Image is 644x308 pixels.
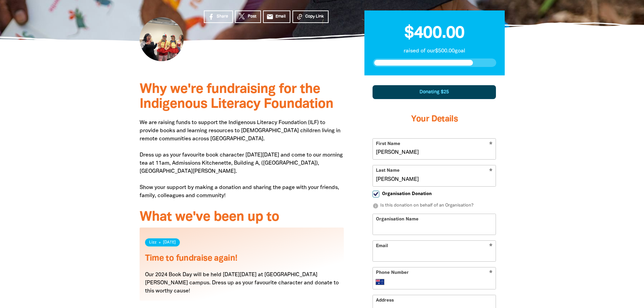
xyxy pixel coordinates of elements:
a: Time to fundraise again! [145,255,238,262]
a: Share [204,10,233,23]
span: $400.00 [404,26,464,41]
i: Required [489,270,493,277]
a: emailEmail [263,10,291,23]
span: Share [217,14,228,20]
i: email [266,13,273,20]
p: raised of our $500.00 goal [373,47,496,55]
a: Post [235,10,261,23]
p: We are raising funds to support the Indigenous Literacy Foundation (ILF) to provide books and lea... [140,119,344,200]
i: info [373,203,379,209]
span: Organisation Donation [382,191,432,197]
p: Is this donation on behalf of an Organisation? [373,203,496,209]
span: Email [276,14,286,20]
button: Copy Link [292,10,329,23]
span: Copy Link [305,14,324,20]
span: Post [248,14,256,20]
h3: Your Details [373,106,496,133]
h3: What we've been up to [140,210,344,225]
input: Organisation Donation [373,191,379,197]
div: Donating $25 [373,85,496,99]
span: Why we're fundraising for the Indigenous Literacy Foundation [140,83,333,111]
